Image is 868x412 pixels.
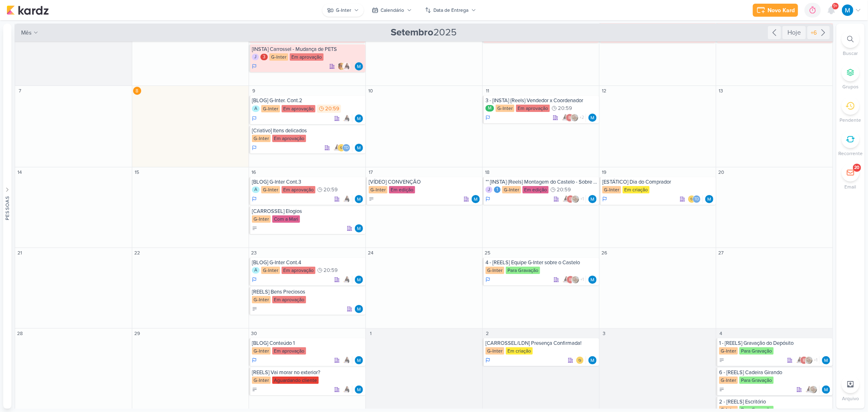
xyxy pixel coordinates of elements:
[355,305,363,313] div: Responsável: MARIANA MIRANDA
[252,179,364,185] div: [BLOG] G-Inter Cont.3
[342,386,352,394] div: Colaboradores: Amannda Primo
[369,179,481,185] div: [VÍDEO] CONVENÇÃO
[252,306,258,312] div: A Fazer
[337,62,345,70] img: Leandro Guedes
[367,329,375,337] div: 1
[272,215,300,223] div: Com a Mari
[252,145,257,151] div: Em Andamento
[483,87,492,95] div: 11
[252,387,258,392] div: A Fazer
[494,186,501,193] div: 1
[803,359,805,363] p: e
[485,347,504,355] div: G-Inter
[717,249,725,257] div: 27
[809,28,818,37] div: +6
[282,267,315,274] div: Em aprovação
[133,329,141,337] div: 29
[579,276,584,283] span: +1
[588,114,597,122] img: MARIANA MIRANDA
[252,377,271,384] div: G-Inter
[252,63,257,70] div: Em Andamento
[562,276,570,284] img: Amannda Primo
[250,87,258,95] div: 9
[355,144,363,152] div: Responsável: MARIANA MIRANDA
[588,356,597,364] div: Responsável: MARIANA MIRANDA
[566,276,575,284] div: emersongranero@ginter.com.br
[822,386,830,394] img: MARIANA MIRANDA
[21,28,32,37] span: mês
[3,24,11,409] button: Pessoas
[133,87,141,95] div: 8
[485,105,494,112] div: M
[252,289,364,295] div: [REELS] Bens Preciosos
[588,195,597,203] img: MARIANA MIRANDA
[485,259,597,266] div: 4 - [REELS] Equipe G-Inter sobre o Castelo
[250,249,258,257] div: 23
[252,46,364,53] div: [INSTA] Carrossel - Mudança de PETS
[570,197,572,202] p: e
[694,197,699,202] p: Td
[506,267,540,274] div: Para Gravação
[483,249,492,257] div: 25
[252,196,257,202] div: Em Andamento
[252,97,364,104] div: [BLOG] G-Inter. Cont.2
[367,87,375,95] div: 10
[342,356,350,364] img: Amannda Primo
[472,195,480,203] img: MARIANA MIRANDA
[705,195,713,203] img: MARIANA MIRANDA
[739,377,774,384] div: Para Gravação
[355,224,363,232] img: MARIANA MIRANDA
[269,53,288,61] div: G-Inter
[342,195,352,203] div: Colaboradores: Amannda Primo
[688,195,696,203] img: IDBOX - Agência de Design
[485,267,504,274] div: G-Inter
[342,276,352,284] div: Colaboradores: Amannda Primo
[389,186,415,193] div: Em edição
[260,54,268,60] div: 3
[342,356,352,364] div: Colaboradores: Amannda Primo
[325,106,339,112] span: 20:59
[332,144,341,152] img: Amannda Primo
[252,340,364,346] div: [BLOG] Conteúdo 1
[719,369,831,376] div: 6 - [REELS] Cadeira Girando
[355,144,363,152] img: MARIANA MIRANDA
[16,87,24,95] div: 7
[566,195,575,203] div: emersongranero@ginter.com.br
[800,356,808,364] div: emersongranero@ginter.com.br
[693,195,701,203] div: Thais de carvalho
[367,249,375,257] div: 24
[561,114,569,122] img: Amannda Primo
[261,105,280,112] div: G-Inter
[355,356,363,364] img: MARIANA MIRANDA
[252,276,257,283] div: Em Andamento
[602,186,621,193] div: G-Inter
[355,386,363,394] div: Responsável: MARIANA MIRANDA
[719,377,738,384] div: G-Inter
[588,356,597,364] img: MARIANA MIRANDA
[252,186,260,193] div: A
[566,114,574,122] div: emersongranero@ginter.com.br
[252,127,364,134] div: [Criativo] Itens delicados
[576,356,586,364] div: Colaboradores: IDBOX - Agência de Design
[783,26,806,39] div: Hoje
[4,196,11,220] div: Pessoas
[485,357,490,364] div: Em Andamento
[833,3,838,9] span: 9+
[579,196,584,202] span: +1
[290,53,324,61] div: Em aprovação
[838,150,863,157] p: Recorrente
[840,116,861,124] p: Pendente
[483,329,492,337] div: 2
[485,340,597,346] div: [CARROSSEL/LDN] Presença Confirmada!
[250,329,258,337] div: 30
[355,386,363,394] img: MARIANA MIRANDA
[355,305,363,313] img: MARIANA MIRANDA
[588,276,597,284] div: Responsável: MARIANA MIRANDA
[855,164,860,171] div: 20
[562,195,586,203] div: Colaboradores: Amannda Primo, emersongranero@ginter.com.br, Sarah Violante, marciorobalo@ginter.c...
[342,195,350,203] img: Amannda Primo
[842,395,859,402] p: Arquivo
[569,116,571,120] p: e
[496,105,514,112] div: G-Inter
[391,26,434,38] strong: Setembro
